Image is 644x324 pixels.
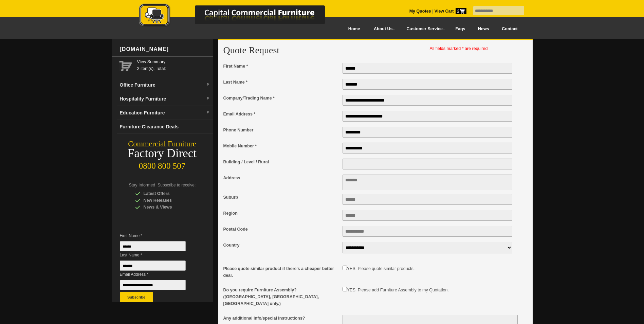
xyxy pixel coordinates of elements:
[135,190,200,197] div: Latest Offers
[223,79,339,86] span: Last Name *
[223,127,339,133] span: Phone Number
[223,95,339,102] span: Company/Trading Name *
[135,204,200,211] div: News & Views
[343,226,513,237] input: Postal Code
[366,21,399,37] a: About Us
[343,175,513,190] textarea: Address
[223,265,339,279] span: Please quote similar product if there's a cheaper better deal.
[343,127,513,138] input: Phone Number
[120,3,358,28] img: Capital Commercial Furniture Logo
[343,194,513,205] input: Suburb
[137,58,210,71] span: 2 item(s), Total:
[223,226,339,233] span: Postal Code
[223,287,339,307] span: Do you require Furniture Assembly? ([GEOGRAPHIC_DATA], [GEOGRAPHIC_DATA], [GEOGRAPHIC_DATA] only.)
[343,242,513,253] select: Country
[223,315,339,322] span: Any additional info/special Instructions?
[347,288,449,292] label: YES. Please add Furniture Assembly to my Quotation.
[343,111,513,122] input: Email Address *
[206,110,210,114] img: dropdown
[343,143,513,154] input: Mobile Number *
[158,183,196,187] span: Subscribe to receive:
[112,158,213,171] div: 0800 800 507
[120,232,196,239] span: First Name *
[120,3,358,30] a: Capital Commercial Furniture Logo
[472,21,495,37] a: News
[343,95,513,106] input: Company/Trading Name *
[430,46,488,51] span: All fields marked * are required
[120,271,196,278] span: Email Address *
[120,241,186,251] input: First Name *
[343,210,513,221] input: Region
[206,96,210,101] img: dropdown
[117,78,213,92] a: Office Furnituredropdown
[223,194,339,201] span: Suburb
[117,92,213,106] a: Hospitality Furnituredropdown
[435,9,466,14] strong: View Cart
[117,39,213,59] div: [DOMAIN_NAME]
[343,266,347,270] input: Please quote similar product if there's a cheaper better deal.
[495,21,524,37] a: Contact
[120,292,153,302] button: Subscribe
[223,175,339,181] span: Address
[120,280,186,290] input: Email Address *
[223,210,339,217] span: Region
[112,149,213,158] div: Factory Direct
[120,252,196,258] span: Last Name *
[117,106,213,120] a: Education Furnituredropdown
[223,159,339,165] span: Building / Level / Rural
[206,83,210,87] img: dropdown
[223,242,339,249] span: Country
[129,183,155,187] span: Stay Informed
[223,143,339,149] span: Mobile Number *
[135,197,200,204] div: New Releases
[223,45,424,55] h2: Quote Request
[343,63,513,74] input: First Name *
[433,9,466,14] a: View Cart2
[343,159,513,169] input: Building / Level / Rural
[117,120,213,134] a: Furniture Clearance Deals
[223,111,339,118] span: Email Address *
[409,9,431,14] a: My Quotes
[137,58,210,65] a: View Summary
[120,260,186,271] input: Last Name *
[223,63,339,70] span: First Name *
[343,287,347,291] input: Do you require Furniture Assembly? (Auckland, Wellington, Christchurch only.)
[343,79,513,90] input: Last Name *
[449,21,472,37] a: Faqs
[456,8,466,14] span: 2
[399,21,449,37] a: Customer Service
[347,266,415,271] label: YES. Please quote similar products.
[112,139,213,149] div: Commercial Furniture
